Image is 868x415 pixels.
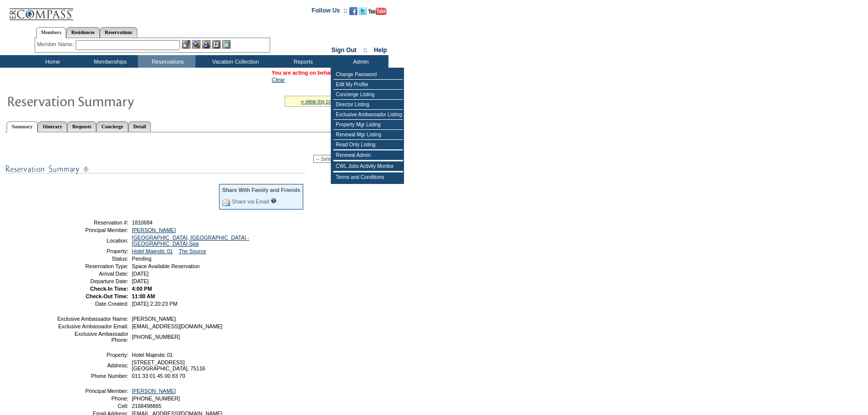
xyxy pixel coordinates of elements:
span: Hotel Majestic 01 [132,352,173,358]
img: b_edit.gif [182,40,190,49]
img: Become our fan on Facebook [349,7,357,15]
a: Clear [272,77,285,83]
td: Renewal Admin [333,150,403,160]
span: You are acting on behalf of: [272,70,386,76]
td: Edit My Profile [333,80,403,90]
img: b_calculator.gif [222,40,231,49]
td: Memberships [80,55,138,68]
td: Reports [273,55,331,68]
input: What is this? [271,198,277,203]
a: Sign Out [331,47,356,54]
td: Exclusive Ambassador Email: [57,323,128,329]
span: Space Available Reservation [132,263,199,269]
div: Share With Family and Friends [222,187,300,193]
td: Vacation Collection [195,55,273,68]
a: Reservations [100,27,137,38]
td: Follow Us :: [312,6,347,18]
span: 1810684 [132,220,153,226]
img: Follow us on Twitter [359,7,367,15]
td: Address: [57,359,128,371]
span: :: [363,47,367,54]
td: Property: [57,352,128,358]
a: Concierge [96,121,128,132]
td: Exclusive Ambassador Phone: [57,331,128,343]
img: Impersonate [202,40,210,49]
a: Residences [66,27,100,38]
strong: Check-In Time: [90,286,128,292]
span: [DATE] 2:20:23 PM [132,301,177,307]
strong: Check-Out Time: [86,293,128,299]
span: [PHONE_NUMBER] [132,395,180,401]
span: 011 33 01 45 00 83 70 [132,373,185,379]
a: » view my contract utilization [301,98,369,104]
span: [STREET_ADDRESS] [GEOGRAPHIC_DATA], 75116 [132,359,205,371]
a: [PERSON_NAME] [132,388,176,394]
a: Share via Email [232,198,269,204]
td: Home [23,55,80,68]
td: Exclusive Ambassador Name: [57,316,128,322]
td: Phone: [57,395,128,401]
span: [PHONE_NUMBER] [132,334,180,340]
a: Itinerary [38,121,67,132]
td: Date Created: [57,301,128,307]
a: [PERSON_NAME] [132,227,176,233]
td: Principal Member: [57,388,128,394]
span: Pending [132,256,151,262]
td: CWL Jobs Activity Monitor [333,161,403,171]
span: 2168498865 [132,403,161,409]
img: Subscribe to our YouTube Channel [368,8,386,15]
td: Concierge Listing [333,90,403,100]
span: [DATE] [132,278,149,284]
td: Principal Member: [57,227,128,233]
td: Terms and Conditions [333,172,403,182]
a: Detail [128,121,151,132]
a: The Source [178,248,206,254]
img: View [192,40,200,49]
td: Reservations [138,55,195,68]
td: Change Password [333,70,403,80]
img: Reservations [212,40,221,49]
td: Admin [331,55,388,68]
a: Hotel Majestic 01 [132,248,173,254]
img: Reservaton Summary [7,91,207,111]
a: Members [36,27,67,38]
div: Reservation Action: [5,149,386,163]
span: [PERSON_NAME] [132,316,176,322]
td: Renewal Mgr Listing [333,130,403,140]
td: Status: [57,256,128,262]
a: Subscribe to our YouTube Channel [368,10,386,16]
a: Requests [67,121,96,132]
a: Help [374,47,387,54]
td: Departure Date: [57,278,128,284]
span: 11:00 AM [132,293,155,299]
div: Member Name: [37,40,76,49]
td: Read Only Listing [333,140,403,150]
span: [EMAIL_ADDRESS][DOMAIN_NAME] [132,323,223,329]
a: [GEOGRAPHIC_DATA], [GEOGRAPHIC_DATA] - [GEOGRAPHIC_DATA]-Spa [132,235,249,247]
span: 4:00 PM [132,286,152,292]
td: Arrival Date: [57,271,128,277]
td: Reservation #: [57,220,128,226]
td: Exclusive Ambassador Listing [333,110,403,120]
a: Become our fan on Facebook [349,10,357,16]
td: Reservation Type: [57,263,128,269]
a: Summary [7,121,38,132]
td: Phone Number: [57,373,128,379]
img: subTtlResSummary.gif [5,163,306,175]
td: Property: [57,248,128,254]
a: Follow us on Twitter [359,10,367,16]
td: Location: [57,235,128,247]
span: [DATE] [132,271,149,277]
td: Property Mgr Listing [333,120,403,130]
td: Director Listing [333,100,403,110]
td: Cell: [57,403,128,409]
